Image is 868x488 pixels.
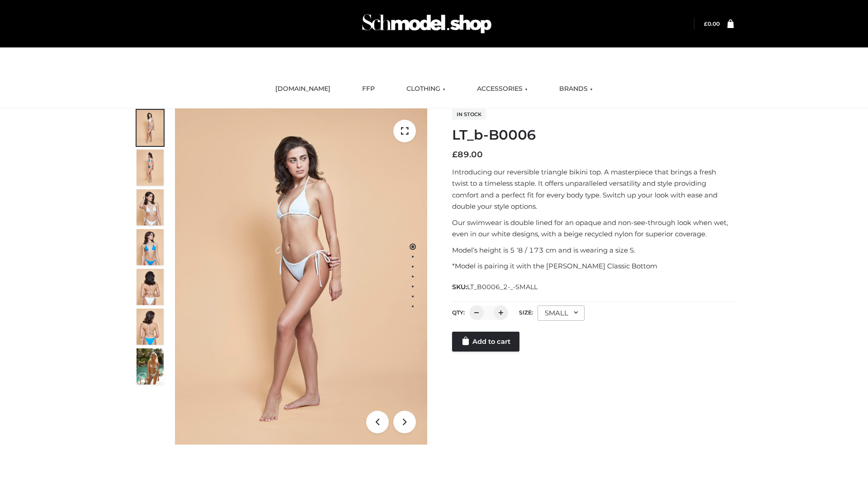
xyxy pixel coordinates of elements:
img: ArielClassicBikiniTop_CloudNine_AzureSky_OW114ECO_2-scaled.jpg [137,150,164,186]
a: CLOTHING [400,79,452,99]
a: ACCESSORIES [470,79,534,99]
img: ArielClassicBikiniTop_CloudNine_AzureSky_OW114ECO_7-scaled.jpg [137,269,164,305]
img: ArielClassicBikiniTop_CloudNine_AzureSky_OW114ECO_1-scaled.jpg [137,110,164,146]
label: QTY: [452,309,465,316]
p: *Model is pairing it with the [PERSON_NAME] Classic Bottom [452,260,734,272]
a: FFP [355,79,382,99]
bdi: 89.00 [452,150,483,160]
span: In stock [452,109,486,120]
p: Our swimwear is double lined for an opaque and non-see-through look when wet, even in our white d... [452,217,734,240]
span: £ [452,150,458,160]
a: BRANDS [552,79,599,99]
img: ArielClassicBikiniTop_CloudNine_AzureSky_OW114ECO_1 [175,108,427,445]
span: SKU: [452,282,538,292]
h1: LT_b-B0006 [452,127,734,143]
img: ArielClassicBikiniTop_CloudNine_AzureSky_OW114ECO_3-scaled.jpg [137,189,164,225]
img: ArielClassicBikiniTop_CloudNine_AzureSky_OW114ECO_8-scaled.jpg [137,309,164,345]
label: Size: [519,309,533,316]
p: Introducing our reversible triangle bikini top. A masterpiece that brings a fresh twist to a time... [452,166,734,212]
img: ArielClassicBikiniTop_CloudNine_AzureSky_OW114ECO_4-scaled.jpg [137,229,164,265]
a: Add to cart [452,332,519,352]
span: £ [704,20,708,27]
bdi: 0.00 [704,20,720,27]
img: Schmodel Admin 964 [359,6,495,42]
a: £0.00 [704,20,720,27]
p: Model’s height is 5 ‘8 / 173 cm and is wearing a size S. [452,244,734,256]
span: LT_B0006_2-_-SMALL [467,283,538,291]
div: SMALL [538,305,585,321]
img: Arieltop_CloudNine_AzureSky2.jpg [137,348,164,385]
a: [DOMAIN_NAME] [269,79,337,99]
